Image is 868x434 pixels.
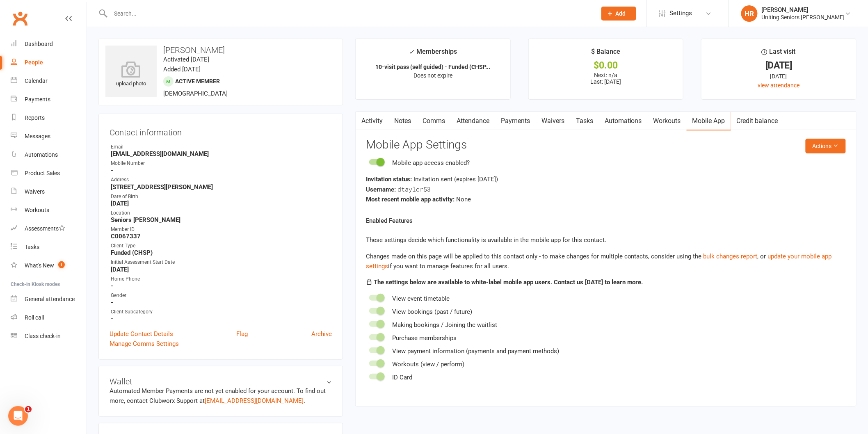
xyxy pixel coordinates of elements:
[111,150,332,158] strong: [EMAIL_ADDRESS][DOMAIN_NAME]
[110,125,332,137] h3: Contact information
[417,112,451,130] a: Comms
[108,8,591,19] input: Search...
[111,266,332,273] strong: [DATE]
[731,112,784,130] a: Credit balance
[11,53,87,72] a: People
[11,90,87,109] a: Payments
[456,196,471,203] span: None
[25,170,60,176] div: Product Sales
[570,112,599,130] a: Tasks
[25,78,48,84] div: Calendar
[111,200,332,207] strong: [DATE]
[366,216,413,226] label: Enabled Features
[110,387,326,404] no-payment-system: Automated Member Payments are not yet enabled for your account. To find out more, contact Clubwor...
[704,253,758,260] a: bulk changes report
[25,133,50,139] div: Messages
[163,90,228,97] span: [DEMOGRAPHIC_DATA]
[25,406,32,413] span: 1
[111,258,332,266] div: Initial Assessment Start Date
[11,164,87,183] a: Product Sales
[648,112,687,130] a: Workouts
[366,186,396,193] strong: Username:
[111,275,332,283] div: Home Phone
[741,5,758,22] div: HR
[356,112,388,130] a: Activity
[366,174,846,184] div: Invitation sent
[762,46,796,61] div: Last visit
[25,96,50,103] div: Payments
[8,406,28,426] iframe: Intercom live chat
[413,72,452,79] span: Does not expire
[762,6,845,14] div: [PERSON_NAME]
[599,112,648,130] a: Automations
[454,176,498,183] span: (expires [DATE] )
[758,82,800,89] a: view attendance
[374,279,643,286] strong: The settings below are available to white-label mobile app users. Contact us [DATE] to learn more.
[366,196,455,203] strong: Most recent mobile app activity:
[25,296,75,302] div: General attendance
[111,160,332,167] div: Mobile Number
[25,314,44,321] div: Roll call
[762,14,845,21] div: Uniting Seniors [PERSON_NAME]
[111,167,332,174] strong: -
[536,61,676,70] div: $0.00
[670,4,692,23] span: Settings
[10,8,30,29] a: Clubworx
[11,290,87,308] a: General attendance kiosk mode
[11,238,87,256] a: Tasks
[11,127,87,146] a: Messages
[366,251,846,271] div: Changes made on this page will be applied to this contact only - to make changes for multiple con...
[616,10,626,17] span: Add
[111,299,332,306] strong: -
[311,329,332,339] a: Archive
[392,361,464,368] span: Workouts (view / perform)
[58,261,65,268] span: 1
[25,333,61,339] div: Class check-in
[25,207,49,213] div: Workouts
[25,244,39,250] div: Tasks
[175,78,220,85] span: Active member
[375,64,490,70] strong: 10-visit pass (self guided) - Funded (CHSP...
[601,7,636,21] button: Add
[111,183,332,191] strong: [STREET_ADDRESS][PERSON_NAME]
[111,209,332,217] div: Location
[111,226,332,233] div: Member ID
[392,347,559,355] span: View payment information (payments and payment methods)
[25,114,45,121] div: Reports
[11,109,87,127] a: Reports
[111,282,332,290] strong: -
[409,48,414,56] i: ✓
[110,339,179,349] a: Manage Comms Settings
[111,249,332,256] strong: Funded (CHSP)
[111,315,332,322] strong: -
[11,327,87,345] a: Class kiosk mode
[110,377,332,386] h3: Wallet
[105,46,336,55] h3: [PERSON_NAME]
[366,176,412,183] strong: Invitation status:
[25,151,58,158] div: Automations
[536,112,570,130] a: Waivers
[111,242,332,250] div: Client Type
[806,139,846,153] button: Actions
[236,329,248,339] a: Flag
[25,188,45,195] div: Waivers
[11,201,87,219] a: Workouts
[11,72,87,90] a: Calendar
[25,225,65,232] div: Assessments
[397,185,431,193] span: dtaylor53
[11,146,87,164] a: Automations
[11,308,87,327] a: Roll call
[591,46,620,61] div: $ Balance
[163,66,201,73] time: Added [DATE]
[111,308,332,316] div: Client Subcategory
[709,61,849,70] div: [DATE]
[709,72,849,81] div: [DATE]
[111,233,332,240] strong: C0067337
[25,41,53,47] div: Dashboard
[392,334,457,342] span: Purchase memberships
[366,139,846,151] h3: Mobile App Settings
[11,35,87,53] a: Dashboard
[205,397,304,404] a: [EMAIL_ADDRESS][DOMAIN_NAME]
[111,292,332,299] div: Gender
[11,256,87,275] a: What's New1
